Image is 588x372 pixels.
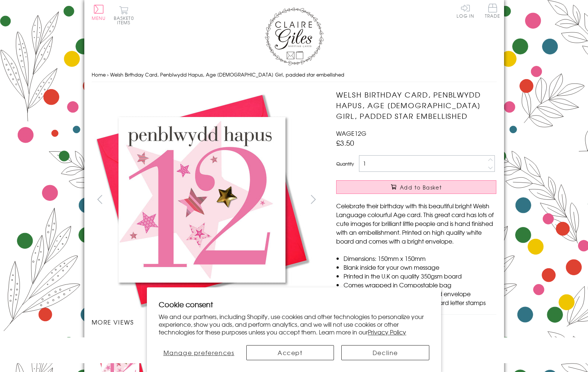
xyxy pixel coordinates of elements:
[159,345,239,360] button: Manage preferences
[336,138,354,148] span: £3.50
[336,129,366,138] span: WAGE12G
[159,299,429,309] h2: Cookie consent
[336,160,354,167] label: Quantity
[344,254,496,263] li: Dimensions: 150mm x 150mm
[485,4,500,20] a: Trade
[92,15,106,21] span: Menu
[92,5,106,20] button: Menu
[117,15,134,26] span: 0 items
[457,4,474,18] a: Log In
[110,71,344,78] span: Welsh Birthday Card, Penblwydd Hapus, Age [DEMOGRAPHIC_DATA] Girl, padded star embellished
[163,348,235,357] span: Manage preferences
[344,263,496,272] li: Blank inside for your own message
[246,345,334,360] button: Accept
[92,89,313,310] img: Welsh Birthday Card, Penblwydd Hapus, Age 12 Girl, padded star embellished
[92,71,106,78] a: Home
[159,313,429,336] p: We and our partners, including Shopify, use cookies and other technologies to personalize your ex...
[305,191,321,208] button: next
[92,191,108,208] button: prev
[107,71,109,78] span: ›
[485,4,500,18] span: Trade
[368,327,406,336] a: Privacy Policy
[265,7,324,65] img: Claire Giles Greetings Cards
[92,67,497,82] nav: breadcrumbs
[341,345,429,360] button: Decline
[336,180,496,194] button: Add to Basket
[92,318,322,326] h3: More views
[400,184,442,191] span: Add to Basket
[336,89,496,121] h1: Welsh Birthday Card, Penblwydd Hapus, Age [DEMOGRAPHIC_DATA] Girl, padded star embellished
[344,280,496,289] li: Comes wrapped in Compostable bag
[114,6,134,25] button: Basket0 items
[336,201,496,245] p: Celebrate their birthday with this beautiful bright Welsh Language colourful Age card. This great...
[344,272,496,280] li: Printed in the U.K on quality 350gsm board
